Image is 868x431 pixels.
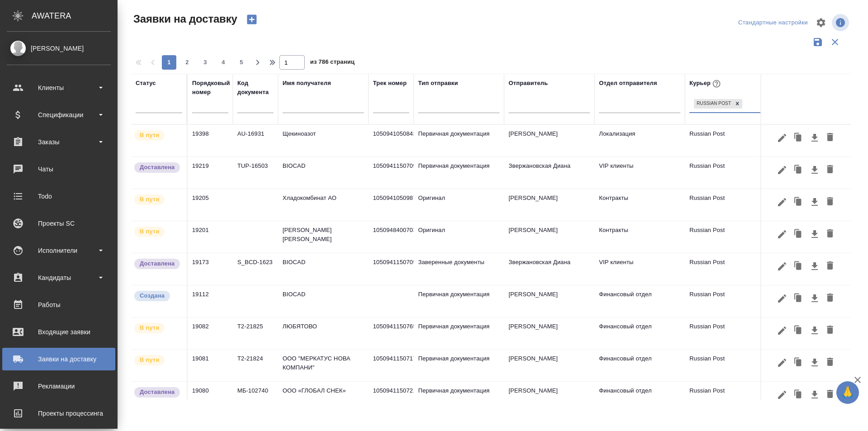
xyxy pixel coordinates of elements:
td: Финансовый отдел [594,382,685,413]
td: Russian Post [685,157,775,189]
td: Russian Post [685,189,775,221]
p: В пути [140,355,159,365]
td: [PERSON_NAME] [PERSON_NAME] [278,221,368,253]
button: 5 [234,55,249,70]
button: Удалить [822,386,838,403]
button: Удалить [822,322,838,339]
div: [PERSON_NAME] [7,43,111,53]
button: Скачать [807,322,822,339]
div: Имя получателя [283,79,331,88]
td: Щекиноазот [278,125,368,156]
div: Работы [7,298,111,312]
td: [PERSON_NAME] [504,317,594,349]
p: В пути [140,131,159,140]
a: Проекты SC [2,212,115,235]
span: 4 [216,58,231,67]
button: Скачать [807,129,822,147]
td: [PERSON_NAME] [504,382,594,413]
div: Russian Post [694,99,732,109]
td: Финансовый отдел [594,285,685,317]
td: 10509411507216 [368,382,414,413]
td: 10509411507179 [368,350,414,381]
td: 19398 [188,125,233,156]
button: Клонировать [790,161,807,179]
td: 19219 [188,157,233,189]
td: Первичная документация [414,285,504,317]
button: Клонировать [790,354,807,371]
td: Russian Post [685,350,775,381]
div: Проекты SC [7,217,111,230]
button: Скачать [807,194,822,211]
button: Сохранить фильтры [809,33,826,51]
p: Доставлена [140,388,175,397]
div: Заявки на доставку [7,352,111,366]
button: Клонировать [790,386,807,403]
button: Удалить [822,354,838,371]
button: Клонировать [790,129,807,147]
div: split button [736,16,810,30]
div: Проекты процессинга [7,407,111,420]
td: Первичная документация [414,317,504,349]
td: Заверенные документы [414,253,504,285]
td: ЛЮБЯТОВО [278,317,368,349]
button: Редактировать [774,322,790,339]
td: AU-16931 [233,125,278,156]
div: Документы доставлены, фактическая дата доставки проставиться автоматически [133,386,182,398]
td: Russian Post [685,382,775,413]
button: Скачать [807,226,822,243]
td: 19081 [188,350,233,381]
button: Клонировать [790,322,807,339]
div: Отдел отправителя [599,79,657,88]
td: Первичная документация [414,382,504,413]
p: В пути [140,195,159,204]
button: Удалить [822,194,838,211]
td: 19082 [188,317,233,349]
button: Сбросить фильтры [826,33,844,51]
button: 4 [216,55,231,70]
span: 2 [180,58,194,67]
div: Todo [7,189,111,203]
td: Финансовый отдел [594,317,685,349]
div: Новая заявка, еще не передана в работу [133,290,182,302]
td: Первичная документация [414,350,504,381]
td: 10509410509877 [368,189,414,221]
span: из 786 страниц [310,57,354,70]
a: Заявки на доставку [2,348,115,370]
td: 19201 [188,221,233,253]
div: Заявка принята в работу [133,194,182,206]
div: Код документа [237,79,274,97]
td: Т2-21824 [233,350,278,381]
button: Редактировать [774,290,790,307]
td: [PERSON_NAME] [504,350,594,381]
td: Первичная документация [414,157,504,189]
button: Создать [241,12,263,27]
button: Клонировать [790,258,807,275]
td: Оригинал [414,221,504,253]
button: Скачать [807,258,822,275]
td: 10509484007033 [368,221,414,253]
td: 10509411507650 [368,317,414,349]
div: Курьер [689,78,722,90]
td: [PERSON_NAME] [504,189,594,221]
button: 🙏 [836,381,859,404]
span: 🙏 [840,383,855,402]
td: Локализация [594,125,685,156]
td: 10509411507094 [368,253,414,285]
td: 19173 [188,253,233,285]
button: Редактировать [774,129,790,147]
td: 19112 [188,285,233,317]
div: Порядковый номер [192,79,230,97]
div: Документы доставлены, фактическая дата доставки проставиться автоматически [133,258,182,270]
td: Контракты [594,221,685,253]
td: 10509411507094 [368,157,414,189]
td: Оригинал [414,189,504,221]
span: Посмотреть информацию [832,14,851,31]
td: Звержановская Диана [504,157,594,189]
a: Рекламации [2,375,115,398]
td: ООО «ГЛОБАЛ СНЕК» [278,382,368,413]
button: Клонировать [790,194,807,211]
a: Входящие заявки [2,321,115,343]
td: Финансовый отдел [594,350,685,381]
td: 19205 [188,189,233,221]
button: Редактировать [774,386,790,403]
